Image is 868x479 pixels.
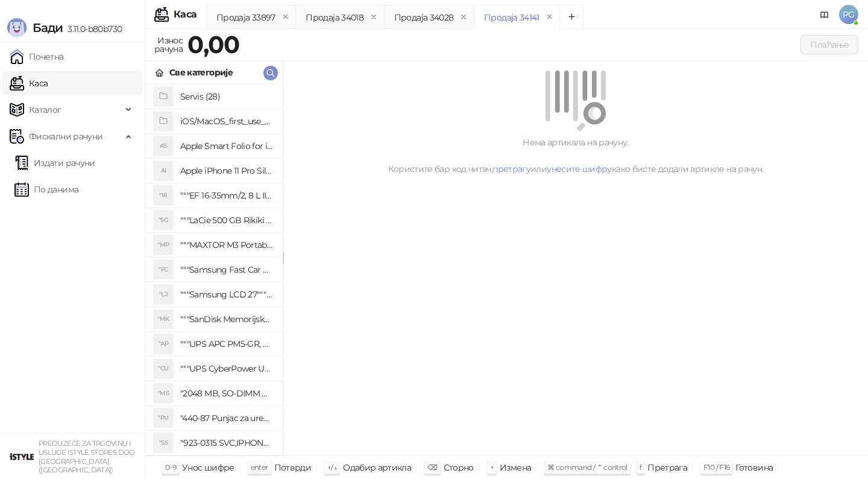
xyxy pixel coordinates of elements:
span: ⌫ [427,463,437,472]
a: Издати рачуни [14,151,95,175]
div: "S5 [154,433,173,452]
div: "PU [154,408,173,428]
div: "FC [154,260,173,279]
h4: Apple Smart Folio for iPad mini (A17 Pro) - Sage [180,136,273,156]
h4: "923-0315 SVC,IPHONE 5/5S BATTERY REMOVAL TRAY Držač za iPhone sa kojim se otvara display [180,433,273,452]
div: Готовина [735,460,773,475]
div: "5G [154,211,173,230]
a: Почетна [10,45,64,69]
div: Продаја 34028 [394,11,454,24]
span: Бади [33,21,63,35]
h4: """EF 16-35mm/2, 8 L III USM""" [180,186,273,205]
div: "MP [154,235,173,255]
div: Потврди [274,460,312,475]
a: унесите шифру [547,163,612,174]
div: grid [145,84,283,455]
span: ⌘ command / ⌃ control [547,463,627,472]
span: f [640,463,641,472]
div: Продаја 33897 [216,11,275,24]
h4: iOS/MacOS_first_use_assistance (4) [180,112,273,131]
div: Каса [174,10,197,19]
span: F10 / F16 [703,463,729,472]
div: Одабир артикла [343,460,411,475]
span: 0-9 [165,463,176,472]
div: Продаја 34141 [484,11,539,24]
h4: """Samsung Fast Car Charge Adapter, brzi auto punja_, boja crna""" [180,260,273,279]
button: Add tab [559,5,583,29]
button: remove [278,12,294,22]
div: Претрага [647,460,687,475]
div: Износ рачуна [152,33,185,57]
div: Продаја 34018 [306,11,363,24]
span: Фискални рачуни [29,124,102,148]
h4: """Samsung LCD 27"""" C27F390FHUXEN""" [180,285,273,304]
h4: Servis (28) [180,87,273,106]
h4: "2048 MB, SO-DIMM DDRII, 667 MHz, Napajanje 1,8 0,1 V, Latencija CL5" [180,384,273,403]
div: Измена [500,460,531,475]
button: Плаћање [800,35,858,54]
span: + [490,463,494,472]
div: AS [154,136,173,156]
img: 64x64-companyLogo-77b92cf4-9946-4f36-9751-bf7bb5fd2c7d.png [10,445,34,469]
div: Све категорије [169,66,233,79]
button: remove [542,12,558,22]
h4: """LaCie 500 GB Rikiki USB 3.0 / Ultra Compact & Resistant aluminum / USB 3.0 / 2.5""""""" [180,211,273,230]
a: По данима [14,177,78,201]
div: Нема артикала на рачуну. Користите бар код читач, или како бисте додали артикле на рачун. [298,136,854,176]
div: "MS [154,384,173,403]
small: PREDUZEĆE ZA TRGOVINU I USLUGE ISTYLE STORES DOO [GEOGRAPHIC_DATA] ([GEOGRAPHIC_DATA]) [39,439,135,474]
span: 3.11.0-b80b730 [63,24,122,34]
h4: "440-87 Punjac za uredjaje sa micro USB portom 4/1, Stand." [180,408,273,428]
div: Сторно [444,460,474,475]
h4: Apple iPhone 11 Pro Silicone Case - Black [180,161,273,180]
div: "MK [154,309,173,329]
h4: """UPS APC PM5-GR, Essential Surge Arrest,5 utic_nica""" [180,334,273,354]
div: "18 [154,186,173,205]
a: Документација [815,5,834,24]
div: "CU [154,359,173,378]
div: "L2 [154,285,173,304]
button: remove [456,12,471,22]
img: Logo [7,18,27,37]
div: "AP [154,334,173,354]
h4: """MAXTOR M3 Portable 2TB 2.5"""" crni eksterni hard disk HX-M201TCB/GM""" [180,235,273,255]
div: Унос шифре [182,460,234,475]
span: PG [839,5,858,24]
div: AI [154,161,173,180]
span: Каталог [29,98,61,122]
button: remove [366,12,382,22]
h4: """SanDisk Memorijska kartica 256GB microSDXC sa SD adapterom SDSQXA1-256G-GN6MA - Extreme PLUS, ... [180,309,273,329]
span: ↑/↓ [327,463,337,472]
a: претрагу [492,163,530,174]
span: enter [251,463,268,472]
h4: """UPS CyberPower UT650EG, 650VA/360W , line-int., s_uko, desktop""" [180,359,273,378]
strong: 0,00 [187,30,239,59]
a: Каса [10,71,48,95]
